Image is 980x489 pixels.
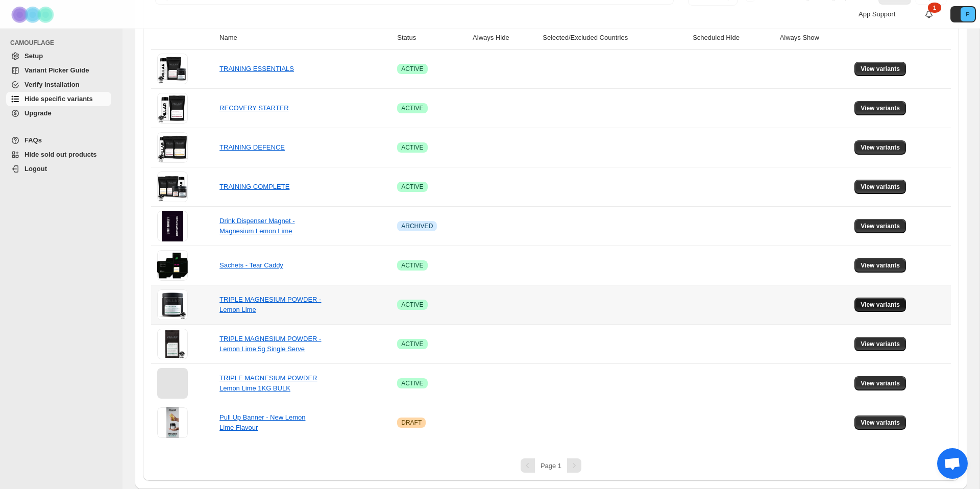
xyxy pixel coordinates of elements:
[24,81,80,88] span: Verify Installation
[854,298,906,312] button: View variants
[861,183,900,191] span: View variants
[854,101,906,115] button: View variants
[394,27,470,50] th: Status
[401,340,423,348] span: ACTIVE
[401,104,423,112] span: ACTIVE
[401,143,423,152] span: ACTIVE
[219,374,317,392] a: TRIPLE MAGNESIUM POWDER Lemon Lime 1KG BULK
[219,143,285,151] a: TRAINING DEFENCE
[24,151,97,158] span: Hide sold out products
[950,6,976,22] button: Avatar with initials P
[854,140,906,155] button: View variants
[401,65,423,73] span: ACTIVE
[219,261,283,269] a: Sachets - Tear Caddy
[219,183,289,190] a: TRAINING COMPLETE
[401,183,423,191] span: ACTIVE
[24,52,43,60] span: Setup
[859,10,895,18] span: App Support
[854,415,906,430] button: View variants
[219,217,295,235] a: Drink Dispenser Magnet - Magnesium Lemon Lime
[157,289,188,320] img: TRIPLE MAGNESIUM POWDER - Lemon Lime
[961,7,975,21] span: Avatar with initials P
[219,335,321,353] a: TRIPLE MAGNESIUM POWDER - Lemon Lime 5g Single Serve
[540,27,690,50] th: Selected/Excluded Countries
[777,27,852,50] th: Always Show
[401,222,433,230] span: ARCHIVED
[928,3,941,13] div: 1
[157,54,188,84] img: TRAINING ESSENTIALS
[861,143,900,152] span: View variants
[861,222,900,230] span: View variants
[470,27,540,50] th: Always Hide
[24,165,47,173] span: Logout
[157,93,188,124] img: RECOVERY STARTER
[401,419,422,427] span: DRAFT
[854,180,906,194] button: View variants
[24,95,93,103] span: Hide specific variants
[219,65,294,72] a: TRAINING ESSENTIALS
[861,104,900,112] span: View variants
[6,162,111,176] a: Logout
[151,458,951,473] nav: Pagination
[216,27,394,50] th: Name
[6,133,111,148] a: FAQs
[6,78,111,92] a: Verify Installation
[854,258,906,273] button: View variants
[8,1,59,29] img: Camouflage
[924,9,934,19] a: 1
[6,106,111,120] a: Upgrade
[861,261,900,270] span: View variants
[861,419,900,427] span: View variants
[219,413,305,431] a: Pull Up Banner - New Lemon Lime Flavour
[219,104,289,112] a: RECOVERY STARTER
[10,39,115,47] span: CAMOUFLAGE
[966,11,969,17] text: P
[854,376,906,390] button: View variants
[854,337,906,351] button: View variants
[6,63,111,78] a: Variant Picker Guide
[401,301,423,309] span: ACTIVE
[157,329,188,359] img: TRIPLE MAGNESIUM POWDER - Lemon Lime 5g Single Serve
[6,148,111,162] a: Hide sold out products
[401,379,423,387] span: ACTIVE
[690,27,776,50] th: Scheduled Hide
[541,462,561,470] span: Page 1
[24,136,42,144] span: FAQs
[861,340,900,348] span: View variants
[861,301,900,309] span: View variants
[854,62,906,76] button: View variants
[861,65,900,73] span: View variants
[219,296,321,313] a: TRIPLE MAGNESIUM POWDER - Lemon Lime
[157,172,188,202] img: TRAINING COMPLETE
[937,448,968,479] div: Open chat
[157,132,188,163] img: TRAINING DEFENCE
[6,92,111,106] a: Hide specific variants
[401,261,423,270] span: ACTIVE
[6,49,111,63] a: Setup
[861,379,900,387] span: View variants
[24,109,52,117] span: Upgrade
[854,219,906,233] button: View variants
[24,66,89,74] span: Variant Picker Guide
